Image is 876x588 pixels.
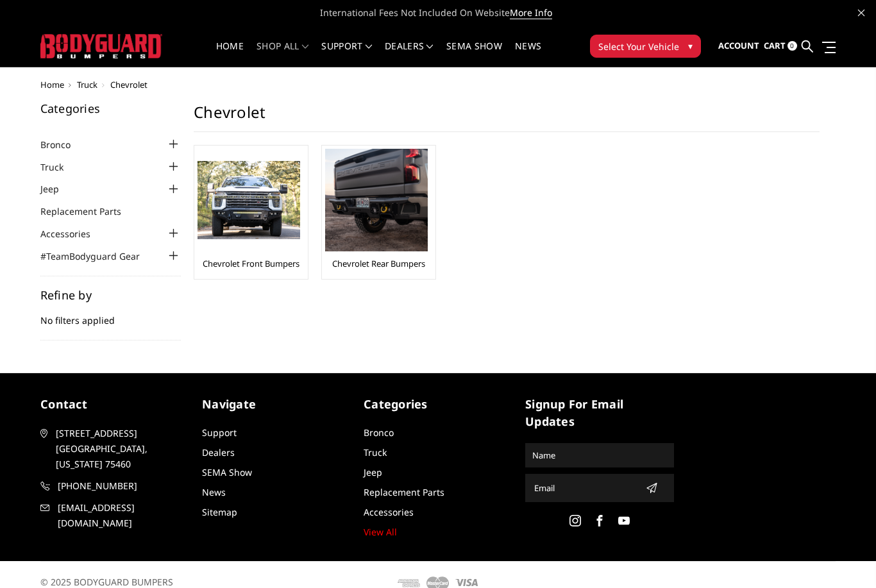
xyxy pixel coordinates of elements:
[257,42,308,67] a: shop all
[40,249,156,263] a: #TeamBodyguard Gear
[764,40,786,51] span: Cart
[364,506,414,518] a: Accessories
[764,29,797,63] a: Cart 0
[598,40,679,53] span: Select Your Vehicle
[40,103,181,114] h5: Categories
[58,500,189,531] span: [EMAIL_ADDRESS][DOMAIN_NAME]
[590,35,701,58] button: Select Your Vehicle
[510,6,552,19] a: More Info
[364,396,512,413] h5: Categories
[40,160,80,174] a: Truck
[40,478,189,494] a: [PHONE_NUMBER]
[202,466,252,478] a: SEMA Show
[58,478,189,494] span: [PHONE_NUMBER]
[364,486,444,498] a: Replacement Parts
[40,227,106,240] a: Accessories
[40,500,189,531] a: [EMAIL_ADDRESS][DOMAIN_NAME]
[40,182,75,196] a: Jeep
[202,446,235,458] a: Dealers
[385,42,434,67] a: Dealers
[40,289,181,340] div: No filters applied
[718,40,759,51] span: Account
[40,138,87,151] a: Bronco
[216,42,244,67] a: Home
[202,396,351,413] h5: Navigate
[529,478,641,498] input: Email
[527,445,672,466] input: Name
[525,396,674,430] h5: signup for email updates
[364,446,387,458] a: Truck
[321,42,372,67] a: Support
[202,426,237,439] a: Support
[688,39,693,53] span: ▾
[788,41,797,51] span: 0
[40,34,162,58] img: BODYGUARD BUMPERS
[364,466,382,478] a: Jeep
[202,506,237,518] a: Sitemap
[515,42,541,67] a: News
[77,79,97,90] a: Truck
[364,426,394,439] a: Bronco
[56,426,187,472] span: [STREET_ADDRESS] [GEOGRAPHIC_DATA], [US_STATE] 75460
[110,79,147,90] span: Chevrolet
[40,205,137,218] a: Replacement Parts
[332,258,425,269] a: Chevrolet Rear Bumpers
[40,576,173,588] span: © 2025 BODYGUARD BUMPERS
[364,526,397,538] a: View All
[202,486,226,498] a: News
[40,289,181,301] h5: Refine by
[194,103,820,132] h1: Chevrolet
[40,396,189,413] h5: contact
[446,42,502,67] a: SEMA Show
[718,29,759,63] a: Account
[40,79,64,90] a: Home
[203,258,299,269] a: Chevrolet Front Bumpers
